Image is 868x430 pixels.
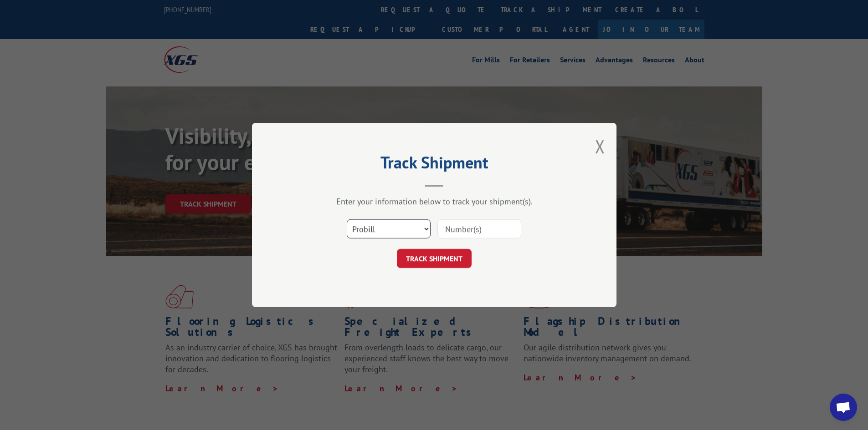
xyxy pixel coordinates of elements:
[595,134,605,158] button: Close modal
[298,196,571,207] div: Enter your information below to track your shipment(s).
[830,394,857,421] div: Open chat
[437,219,521,238] input: Number(s)
[298,156,571,173] h2: Track Shipment
[397,249,472,268] button: TRACK SHIPMENT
